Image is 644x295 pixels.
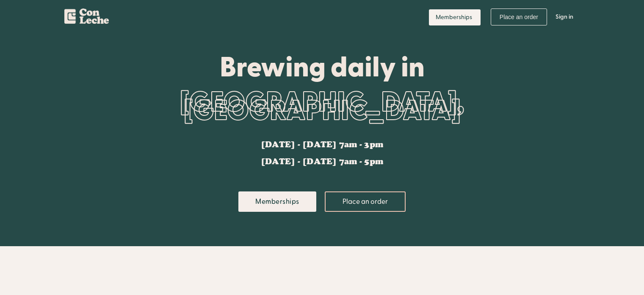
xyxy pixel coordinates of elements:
a: Memberships [238,191,316,212]
div: [DATE] - [DATE] 7am - 3pm [DATE] - [DATE] 7am - 5pm [261,140,383,166]
div: [GEOGRAPHIC_DATA], [GEOGRAPHIC_DATA] [123,81,521,132]
div: Brewing daily in [123,52,521,81]
a: Place an order [325,191,406,212]
a: Sign in [549,4,580,30]
a: home [64,4,109,27]
a: Place an order [491,8,547,25]
a: Memberships [429,9,481,25]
